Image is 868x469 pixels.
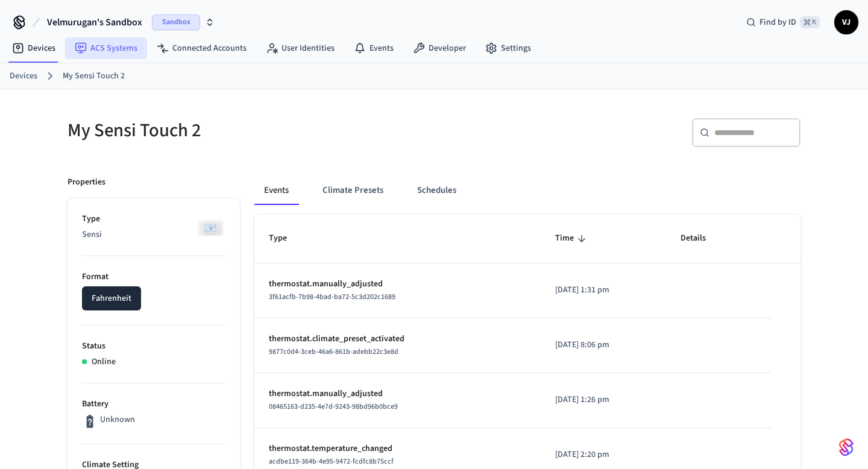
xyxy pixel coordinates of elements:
[737,11,829,33] div: Find by ID⌘ K
[195,213,225,243] img: Sensi Smart Thermostat (White)
[147,37,256,59] a: Connected Accounts
[269,229,303,248] span: Type
[82,286,141,310] button: Fahrenheit
[269,278,526,291] p: thermostat.manually_adjusted
[407,176,466,205] button: Schedules
[63,70,125,83] a: My Sensi Touch 2
[555,394,652,406] p: [DATE] 1:26 pm
[68,176,105,189] p: Properties
[100,414,135,426] p: Unknown
[555,284,652,297] p: [DATE] 1:31 pm
[555,229,590,248] span: Time
[256,37,344,59] a: User Identities
[82,213,225,225] p: Type
[269,442,526,455] p: thermostat.temperature_changed
[269,347,398,357] span: 9877c0d4-3ceb-46a6-861b-adebb22c3e8d
[82,228,225,241] p: Sensi
[254,176,298,205] button: Events
[269,401,398,412] span: 08465163-d235-4e7d-9243-98bd96b0bce9
[269,456,394,467] span: acdbe119-364b-4e95-9472-fcdfc8b75ccf
[2,37,65,59] a: Devices
[68,118,427,143] h5: My Sensi Touch 2
[313,176,393,205] button: Climate Presets
[82,340,225,353] p: Status
[403,37,476,59] a: Developer
[269,292,395,302] span: 3f61acfb-7b98-4bad-ba72-5c3d202c1689
[555,339,652,351] p: [DATE] 8:06 pm
[152,14,200,30] span: Sandbox
[835,11,857,33] span: VJ
[47,15,142,30] span: Velmurugan's Sandbox
[555,449,652,461] p: [DATE] 2:20 pm
[476,37,541,59] a: Settings
[92,356,116,368] p: Online
[82,398,225,411] p: Battery
[839,438,854,457] img: SeamLogoGradient.69752ec5.svg
[269,388,526,400] p: thermostat.manually_adjusted
[344,37,403,59] a: Events
[269,333,526,345] p: thermostat.climate_preset_activated
[65,37,147,59] a: ACS Systems
[834,10,858,34] button: VJ
[681,229,722,248] span: Details
[800,16,820,28] span: ⌘ K
[759,16,796,28] span: Find by ID
[82,271,225,283] p: Format
[10,70,37,83] a: Devices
